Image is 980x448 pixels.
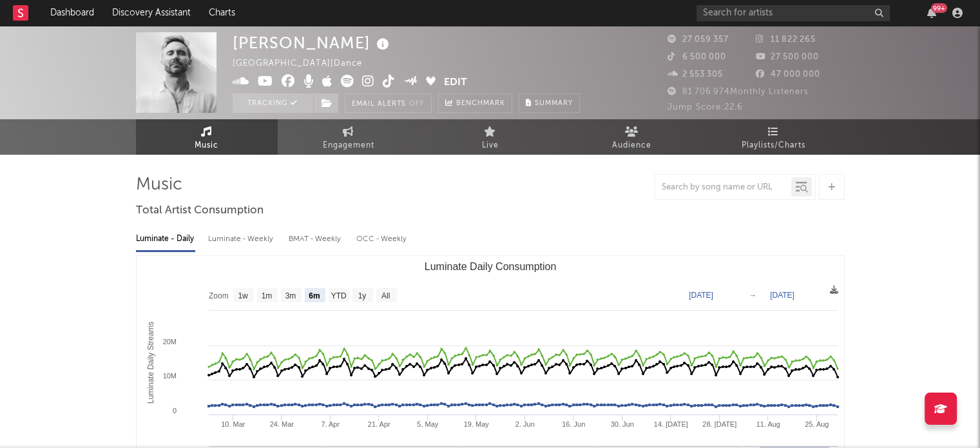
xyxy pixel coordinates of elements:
[209,291,229,300] text: Zoom
[345,93,432,113] button: Email AlertsOff
[146,322,155,404] text: Luminate Daily Streams
[136,203,264,219] span: Total Artist Consumption
[668,88,809,96] span: 81 706 974 Monthly Listeners
[285,291,296,300] text: 3m
[233,93,313,113] button: Tracking
[136,119,278,155] a: Music
[742,138,805,153] span: Playlists/Charts
[323,138,374,153] span: Engagement
[561,119,703,155] a: Audience
[668,103,743,112] span: Jump Score: 22.6
[233,56,377,72] div: [GEOGRAPHIC_DATA] | Dance
[136,228,195,250] div: Luminate - Daily
[278,119,419,155] a: Engagement
[927,8,936,18] button: 99+
[321,420,340,428] text: 7. Apr
[668,35,729,44] span: 27 059 357
[162,338,176,346] text: 20M
[668,53,726,61] span: 6 500 000
[515,420,534,428] text: 2. Jun
[519,93,580,113] button: Summary
[756,53,819,61] span: 27 500 000
[610,420,633,428] text: 30. Jun
[238,291,248,300] text: 1w
[668,70,723,79] span: 2 553 305
[689,291,713,300] text: [DATE]
[208,228,276,250] div: Luminate - Weekly
[655,182,791,193] input: Search by song name or URL
[463,420,489,428] text: 19. May
[697,5,890,21] input: Search for artists
[172,407,176,414] text: 0
[381,291,389,300] text: All
[703,119,845,155] a: Playlists/Charts
[444,75,467,91] button: Edit
[309,291,320,300] text: 6m
[419,119,561,155] a: Live
[162,372,176,380] text: 10M
[331,291,346,300] text: YTD
[756,35,816,44] span: 11 822 265
[424,261,556,272] text: Luminate Daily Consumption
[770,291,794,300] text: [DATE]
[562,420,585,428] text: 16. Jun
[289,228,343,250] div: BMAT - Weekly
[456,96,505,112] span: Benchmark
[356,228,408,250] div: OCC - Weekly
[653,420,687,428] text: 14. [DATE]
[417,420,439,428] text: 5. May
[749,291,756,300] text: →
[756,420,780,428] text: 11. Aug
[931,3,947,13] div: 99 +
[535,100,573,107] span: Summary
[482,138,499,153] span: Live
[438,93,512,113] a: Benchmark
[367,420,390,428] text: 21. Apr
[702,420,736,428] text: 28. [DATE]
[804,420,828,428] text: 25. Aug
[221,420,245,428] text: 10. Mar
[756,70,820,79] span: 47 000 000
[269,420,294,428] text: 24. Mar
[612,138,651,153] span: Audience
[261,291,272,300] text: 1m
[358,291,366,300] text: 1y
[233,32,392,54] div: [PERSON_NAME]
[195,138,218,153] span: Music
[409,101,425,108] em: Off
